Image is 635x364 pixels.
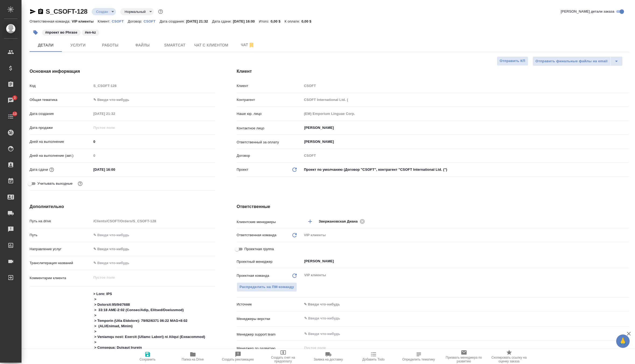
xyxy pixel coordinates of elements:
[301,19,315,23] p: 0,00 $
[91,166,139,173] input: ✎ Введи что-нибудь
[618,336,627,347] span: 🙏
[314,358,343,361] span: Заявка на доставку
[91,245,215,254] div: ✎ Введи что-нибудь
[91,259,215,267] input: ✎ Введи что-нибудь
[10,95,19,100] span: 3
[304,344,616,351] input: Пустое поле
[248,42,255,48] svg: Отписаться
[240,284,294,290] span: Распределить на ПМ-команду
[112,19,128,23] a: CSOFT
[212,19,233,23] p: Дата сдачи:
[304,330,609,337] input: ✎ Введи что-нибудь
[30,83,91,89] p: Код
[30,203,215,210] h4: Дополнительно
[233,19,259,23] p: [DATE] 16:00
[170,349,215,364] button: Папка на Drive
[402,358,435,361] span: Определить тематику
[10,111,20,117] span: 13
[237,219,302,225] p: Клиентские менеджеры
[125,349,170,364] button: Сохранить
[30,139,91,144] p: Дней на выполнение
[30,125,91,130] p: Дата продажи
[302,110,629,118] input: Пустое поле
[1,110,20,123] a: 13
[159,19,186,23] p: Дата создания:
[237,232,276,238] p: Ответственная команда
[48,166,55,173] button: Если добавить услуги и заполнить их объемом, то дата рассчитается автоматически
[94,9,109,14] button: Создан
[237,167,249,172] p: Проект
[91,138,215,145] input: ✎ Введи что-нибудь
[77,180,84,187] button: Выбери, если сб и вс нужно считать рабочими днями для выполнения заказа.
[30,97,91,103] p: Общая тематика
[30,68,215,75] h4: Основная информация
[157,8,164,15] button: Доп статусы указывают на важность/срочность заказа
[237,203,629,210] h4: Ответственные
[237,273,269,278] p: Проектная команда
[490,356,528,363] span: Скопировать ссылку на оценку заказа
[93,97,209,103] div: ✎ Введи что-нибудь
[626,261,627,262] button: Open
[91,110,139,118] input: Пустое поле
[130,42,155,49] span: Файлы
[81,30,100,34] span: en-kz
[237,282,297,292] button: Распределить на ПМ-команду
[98,19,112,23] p: Клиент:
[128,19,144,23] p: Договор:
[91,82,215,90] input: Пустое поле
[626,318,627,319] button: Open
[92,8,116,15] div: Создан
[215,349,261,364] button: Создать рекламацию
[271,19,285,23] p: 0,00 $
[1,94,20,107] a: 3
[237,111,302,117] p: Наше юр. лицо
[30,232,91,238] p: Путь
[237,126,302,131] p: Контактное лицо
[222,358,254,361] span: Создать рекламацию
[144,19,160,23] p: CSOFT
[237,140,302,145] p: Ответственный за оплату
[45,30,77,35] p: #проект во Phrase
[302,300,629,309] div: ✎ Введи что-нибудь
[194,42,228,49] span: Чат с клиентом
[33,42,59,49] span: Детали
[487,349,532,364] button: Скопировать ссылку на оценку заказа
[237,153,302,158] p: Договор
[304,302,623,307] div: ✎ Введи что-нибудь
[30,219,91,224] p: Путь на drive
[91,95,215,104] div: ✎ Введи что-нибудь
[441,349,487,364] button: Призвать менеджера по развитию
[144,19,160,23] a: CSOFT
[306,349,351,364] button: Заявка на доставку
[304,215,317,228] button: Добавить менеджера
[497,56,528,66] button: Отправить КП
[37,8,44,15] button: Скопировать ссылку
[561,9,614,14] span: [PERSON_NAME] детали заказа
[237,97,302,103] p: Контрагент
[319,218,367,225] div: Звержановская Диана
[264,356,303,363] span: Создать счет на предоплату
[72,19,98,23] p: VIP клиенты
[616,334,630,348] button: 🙏
[162,42,188,49] span: Smartcat
[65,42,91,49] span: Услуги
[304,315,609,322] input: ✎ Введи что-нибудь
[30,167,48,172] p: Дата сдачи
[535,58,608,64] span: Отправить финальные файлы на email
[244,246,274,252] span: Проектная группа
[182,358,204,361] span: Папка на Drive
[302,82,629,90] input: Пустое поле
[91,124,139,132] input: Пустое поле
[37,181,73,186] span: Учитывать выходные
[85,30,96,35] p: #en-kz
[112,19,128,23] p: CSOFT
[237,68,629,75] h4: Клиент
[261,349,306,364] button: Создать счет на предоплату
[237,346,302,351] p: Менеджер по развитию
[97,42,123,49] span: Работы
[140,358,156,361] span: Сохранить
[626,221,627,222] button: Open
[30,275,91,281] p: Комментарии клиента
[362,358,384,361] span: Добавить Todo
[30,8,36,15] button: Скопировать ссылку для ЯМессенджера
